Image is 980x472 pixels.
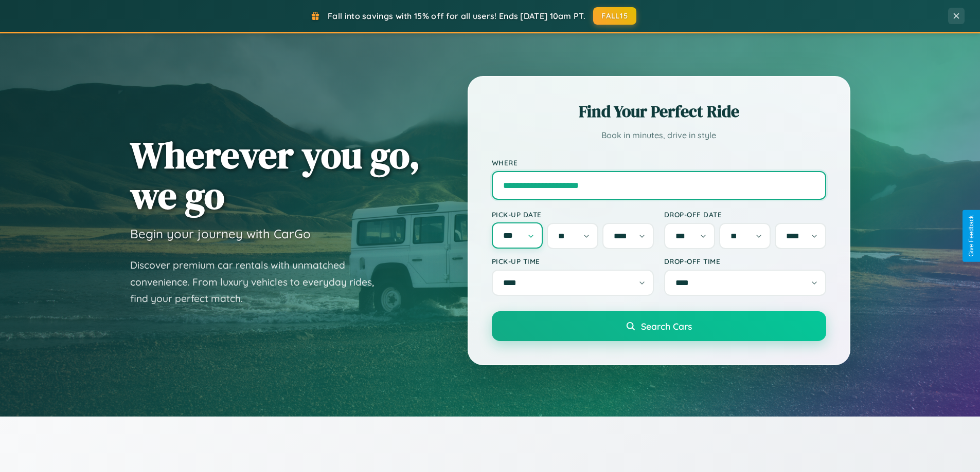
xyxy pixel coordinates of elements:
[492,210,654,219] label: Pick-up Date
[492,311,826,341] button: Search Cars
[130,135,420,216] h1: Wherever you go, we go
[492,257,654,266] label: Pick-up Time
[130,226,311,241] h3: Begin your journey with CarGo
[641,320,692,332] span: Search Cars
[130,257,387,307] p: Discover premium car rentals with unmatched convenience. From luxury vehicles to everyday rides, ...
[664,210,826,219] label: Drop-off Date
[492,128,826,143] p: Book in minutes, drive in style
[492,158,826,167] label: Where
[328,11,585,21] span: Fall into savings with 15% off for all users! Ends [DATE] 10am PT.
[593,7,636,25] button: FALL15
[664,257,826,266] label: Drop-off Time
[492,100,826,123] h2: Find Your Perfect Ride
[968,215,975,257] div: Give Feedback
